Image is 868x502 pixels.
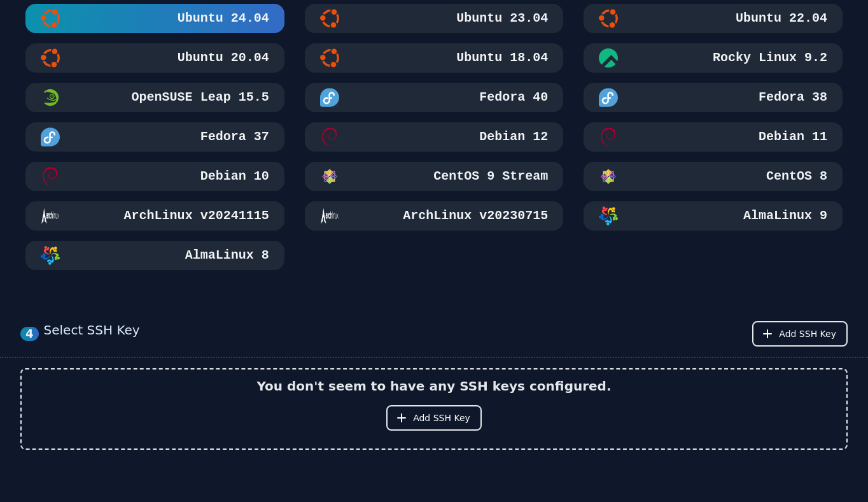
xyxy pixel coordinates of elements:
[599,88,618,107] img: Fedora 38
[599,206,618,226] img: AlmaLinux 9
[454,49,548,67] h3: Ubuntu 18.04
[779,327,836,340] span: Add SSH Key
[413,412,470,424] span: Add SSH Key
[25,241,284,270] button: AlmaLinux 8AlmaLinux 8
[710,49,827,67] h3: Rocky Linux 9.2
[41,167,60,186] img: Debian 10
[584,83,843,112] button: Fedora 38Fedora 38
[122,207,269,225] h3: ArchLinux v20241115
[25,122,284,152] button: Fedora 37Fedora 37
[256,377,611,395] h2: You don't seem to have any SSH keys configured.
[41,246,60,265] img: AlmaLinux 8
[599,127,618,147] img: Debian 11
[41,206,60,226] img: ArchLinux v20241115
[320,88,339,107] img: Fedora 40
[183,247,269,264] h3: AlmaLinux 8
[41,127,60,147] img: Fedora 37
[175,10,269,27] h3: Ubuntu 24.04
[599,48,618,68] img: Rocky Linux 9.2
[756,128,827,146] h3: Debian 11
[431,168,548,185] h3: CentOS 9 Stream
[752,321,848,347] button: Add SSH Key
[25,201,284,231] button: ArchLinux v20241115ArchLinux v20241115
[20,327,39,341] div: 4
[756,89,827,106] h3: Fedora 38
[320,48,339,68] img: Ubuntu 18.04
[41,88,60,107] img: OpenSUSE Leap 15.5 Minimal
[44,321,140,347] div: Select SSH Key
[320,9,339,28] img: Ubuntu 23.04
[25,162,284,191] button: Debian 10Debian 10
[305,4,564,33] button: Ubuntu 23.04Ubuntu 23.04
[584,4,843,33] button: Ubuntu 22.04Ubuntu 22.04
[198,128,269,146] h3: Fedora 37
[41,9,60,28] img: Ubuntu 24.04
[175,49,269,67] h3: Ubuntu 20.04
[584,162,843,191] button: CentOS 8CentOS 8
[764,168,827,185] h3: CentOS 8
[305,201,564,231] button: ArchLinux v20230715ArchLinux v20230715
[386,405,482,431] button: Add SSH Key
[584,122,843,152] button: Debian 11Debian 11
[400,207,548,225] h3: ArchLinux v20230715
[599,167,618,186] img: CentOS 8
[599,9,618,28] img: Ubuntu 22.04
[320,167,339,186] img: CentOS 9 Stream
[129,89,269,106] h3: OpenSUSE Leap 15.5
[305,162,564,191] button: CentOS 9 StreamCentOS 9 Stream
[320,206,339,226] img: ArchLinux v20230715
[477,89,548,106] h3: Fedora 40
[477,128,548,146] h3: Debian 12
[584,43,843,73] button: Rocky Linux 9.2Rocky Linux 9.2
[41,48,60,68] img: Ubuntu 20.04
[198,168,269,185] h3: Debian 10
[305,43,564,73] button: Ubuntu 18.04Ubuntu 18.04
[584,201,843,231] button: AlmaLinux 9AlmaLinux 9
[25,43,284,73] button: Ubuntu 20.04Ubuntu 20.04
[25,4,284,33] button: Ubuntu 24.04Ubuntu 24.04
[733,10,827,27] h3: Ubuntu 22.04
[454,10,548,27] h3: Ubuntu 23.04
[305,83,564,112] button: Fedora 40Fedora 40
[25,83,284,112] button: OpenSUSE Leap 15.5 MinimalOpenSUSE Leap 15.5
[305,122,564,152] button: Debian 12Debian 12
[741,207,827,225] h3: AlmaLinux 9
[320,127,339,147] img: Debian 12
